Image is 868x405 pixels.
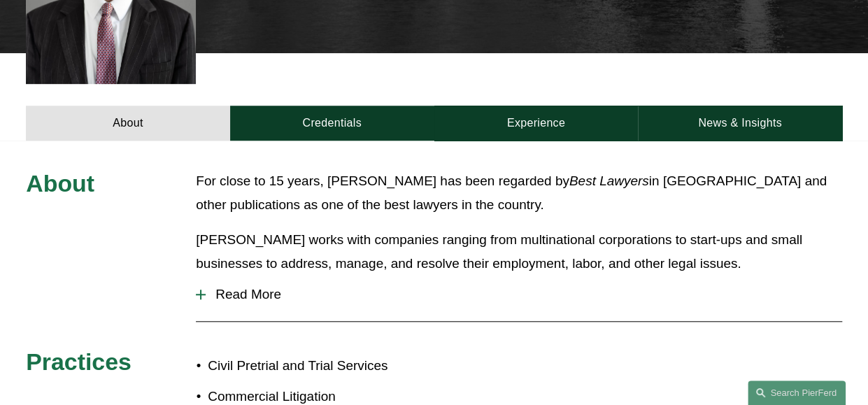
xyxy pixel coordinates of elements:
button: Read More [196,276,842,313]
p: Civil Pretrial and Trial Services [208,354,434,378]
span: Practices [26,348,131,375]
a: News & Insights [638,106,842,141]
span: About [26,170,94,197]
p: [PERSON_NAME] works with companies ranging from multinational corporations to start-ups and small... [196,228,842,276]
a: Experience [434,106,639,141]
p: For close to 15 years, [PERSON_NAME] has been regarded by in [GEOGRAPHIC_DATA] and other publicat... [196,169,842,217]
em: Best Lawyers [569,173,649,188]
a: Credentials [230,106,434,141]
span: Read More [206,287,842,302]
a: Search this site [748,381,846,405]
a: About [26,106,230,141]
